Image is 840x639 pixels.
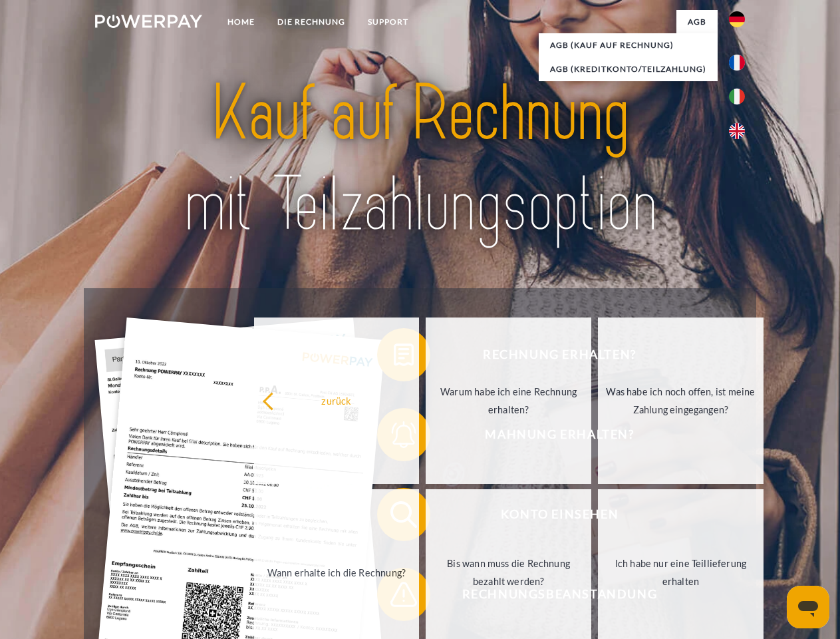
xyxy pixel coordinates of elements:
[676,10,718,34] a: agb
[266,10,356,34] a: DIE RECHNUNG
[434,383,583,419] div: Warum habe ich eine Rechnung erhalten?
[606,383,756,419] div: Was habe ich noch offen, ist meine Zahlung eingegangen?
[216,10,266,34] a: Home
[787,586,829,628] iframe: Schaltfläche zum Öffnen des Messaging-Fensters
[729,123,745,139] img: en
[434,554,583,590] div: Bis wann muss die Rechnung bezahlt werden?
[356,10,420,34] a: SUPPORT
[729,55,745,71] img: fr
[539,33,718,57] a: AGB (Kauf auf Rechnung)
[95,15,202,28] img: logo-powerpay-white.svg
[606,554,756,590] div: Ich habe nur eine Teillieferung erhalten
[729,11,745,27] img: de
[729,89,745,105] img: it
[262,391,412,409] div: zurück
[539,57,718,81] a: AGB (Kreditkonto/Teilzahlung)
[127,64,713,255] img: title-powerpay_de.svg
[262,563,412,581] div: Wann erhalte ich die Rechnung?
[598,318,764,484] a: Was habe ich noch offen, ist meine Zahlung eingegangen?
